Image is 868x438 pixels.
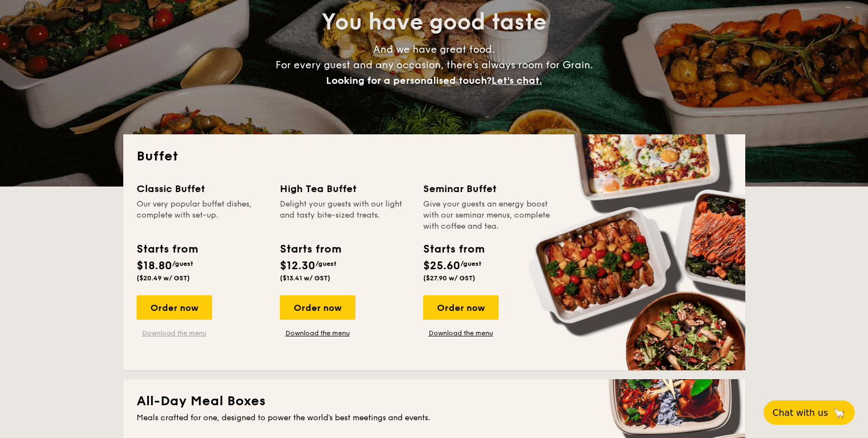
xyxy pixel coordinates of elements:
[137,199,267,232] div: Our very popular buffet dishes, complete with set-up.
[491,74,542,87] span: Let's chat.
[280,241,340,258] div: Starts from
[315,260,337,268] span: /guest
[423,241,484,258] div: Starts from
[137,392,732,410] h2: All-Day Meal Boxes
[322,9,546,36] span: You have good taste
[137,181,267,197] div: Classic Buffet
[280,329,355,338] a: Download the menu
[280,259,315,273] span: $12.30
[423,199,553,232] div: Give your guests an energy boost with our seminar menus, complete with coffee and tea.
[460,260,481,268] span: /guest
[137,329,212,338] a: Download the menu
[280,274,330,282] span: ($13.41 w/ GST)
[423,181,553,197] div: Seminar Buffet
[423,329,499,338] a: Download the menu
[326,74,491,87] span: Looking for a personalised touch?
[280,295,355,320] div: Order now
[137,295,212,320] div: Order now
[772,407,828,418] span: Chat with us
[137,148,732,165] h2: Buffet
[832,406,846,419] span: 🦙
[423,274,475,282] span: ($27.90 w/ GST)
[280,199,410,232] div: Delight your guests with our light and tasty bite-sized treats.
[172,260,193,268] span: /guest
[423,259,460,273] span: $25.60
[764,400,855,425] button: Chat with us🦙
[137,274,190,282] span: ($20.49 w/ GST)
[275,43,593,87] span: And we have great food. For every guest and any occasion, there’s always room for Grain.
[137,259,172,273] span: $18.80
[423,295,499,320] div: Order now
[137,412,732,424] div: Meals crafted for one, designed to power the world's best meetings and events.
[280,181,410,197] div: High Tea Buffet
[137,241,197,258] div: Starts from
